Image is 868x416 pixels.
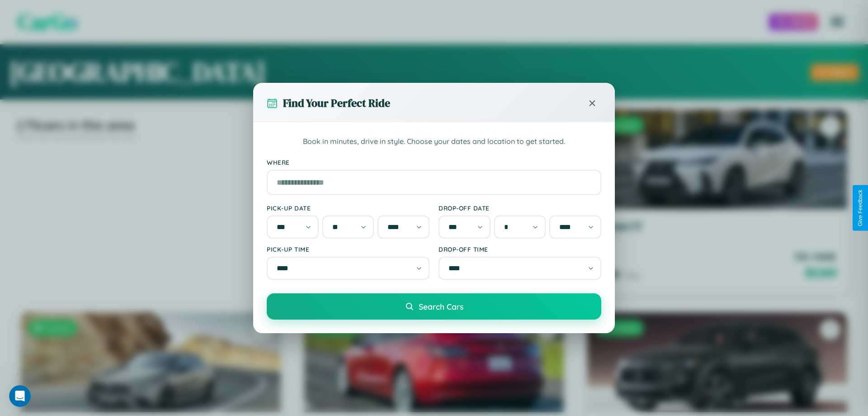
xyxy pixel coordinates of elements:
label: Drop-off Date [439,204,601,212]
button: Search Cars [267,293,601,320]
label: Drop-off Time [439,245,601,253]
span: Search Cars [419,301,463,311]
label: Pick-up Time [267,245,429,253]
label: Where [267,158,601,166]
label: Pick-up Date [267,204,429,212]
p: Book in minutes, drive in style. Choose your dates and location to get started. [267,136,601,148]
h3: Find Your Perfect Ride [283,96,390,110]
